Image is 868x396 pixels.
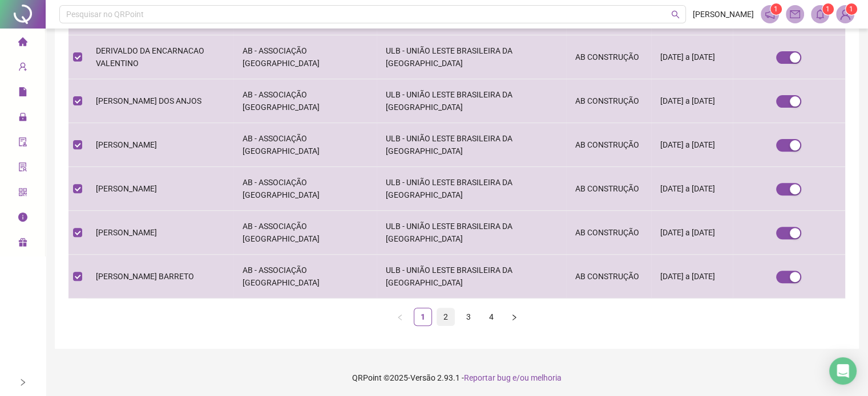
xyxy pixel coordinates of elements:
[566,167,651,211] td: AB CONSTRUÇÃO
[651,79,733,123] td: [DATE] a [DATE]
[505,308,523,326] li: Próxima página
[482,308,500,326] li: 4
[414,308,432,326] li: 1
[377,167,566,211] td: ULB - UNIÃO LESTE BRASILEIRA DA [GEOGRAPHIC_DATA]
[651,211,733,255] td: [DATE] a [DATE]
[849,5,853,13] span: 1
[437,308,454,325] a: 2
[651,35,733,79] td: [DATE] a [DATE]
[18,157,27,180] span: solution
[770,3,782,15] sup: 1
[377,255,566,299] td: ULB - UNIÃO LESTE BRASILEIRA DA [GEOGRAPHIC_DATA]
[96,96,201,105] span: [PERSON_NAME] DOS ANJOS
[437,308,455,326] li: 2
[815,9,825,19] span: bell
[846,3,857,15] sup: Atualize o seu contato no menu Meus Dados
[233,167,377,211] td: AB - ASSOCIAÇÃO [GEOGRAPHIC_DATA]
[829,357,857,385] div: Open Intercom Messenger
[566,79,651,123] td: AB CONSTRUÇÃO
[693,8,754,21] span: [PERSON_NAME]
[511,314,518,321] span: right
[505,308,523,326] button: right
[410,373,435,382] span: Versão
[391,308,409,326] li: Página anterior
[377,35,566,79] td: ULB - UNIÃO LESTE BRASILEIRA DA [GEOGRAPHIC_DATA]
[566,255,651,299] td: AB CONSTRUÇÃO
[96,46,204,68] span: DERIVALDO DA ENCARNACAO VALENTINO
[464,373,562,382] span: Reportar bug e/ou melhoria
[18,107,27,130] span: lock
[566,123,651,167] td: AB CONSTRUÇÃO
[377,79,566,123] td: ULB - UNIÃO LESTE BRASILEIRA DA [GEOGRAPHIC_DATA]
[651,167,733,211] td: [DATE] a [DATE]
[460,308,477,325] a: 3
[96,228,157,237] span: [PERSON_NAME]
[397,314,403,321] span: left
[96,272,194,281] span: [PERSON_NAME] BARRETO
[566,211,651,255] td: AB CONSTRUÇÃO
[377,211,566,255] td: ULB - UNIÃO LESTE BRASILEIRA DA [GEOGRAPHIC_DATA]
[459,308,478,326] li: 3
[18,82,27,105] span: file
[391,308,409,326] button: left
[826,5,830,13] span: 1
[233,35,377,79] td: AB - ASSOCIAÇÃO [GEOGRAPHIC_DATA]
[18,32,27,55] span: home
[18,57,27,80] span: user-add
[765,9,775,19] span: notification
[18,232,27,255] span: gift
[96,140,157,149] span: [PERSON_NAME]
[96,184,157,193] span: [PERSON_NAME]
[377,123,566,167] td: ULB - UNIÃO LESTE BRASILEIRA DA [GEOGRAPHIC_DATA]
[18,132,27,155] span: audit
[483,308,500,325] a: 4
[233,123,377,167] td: AB - ASSOCIAÇÃO [GEOGRAPHIC_DATA]
[774,5,778,13] span: 1
[233,211,377,255] td: AB - ASSOCIAÇÃO [GEOGRAPHIC_DATA]
[414,308,431,325] a: 1
[837,6,854,23] img: 73052
[790,9,800,19] span: mail
[233,79,377,123] td: AB - ASSOCIAÇÃO [GEOGRAPHIC_DATA]
[566,35,651,79] td: AB CONSTRUÇÃO
[651,123,733,167] td: [DATE] a [DATE]
[19,378,27,386] span: right
[18,207,27,230] span: info-circle
[18,182,27,205] span: qrcode
[671,10,680,19] span: search
[233,255,377,299] td: AB - ASSOCIAÇÃO [GEOGRAPHIC_DATA]
[822,3,834,15] sup: 1
[651,255,733,299] td: [DATE] a [DATE]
